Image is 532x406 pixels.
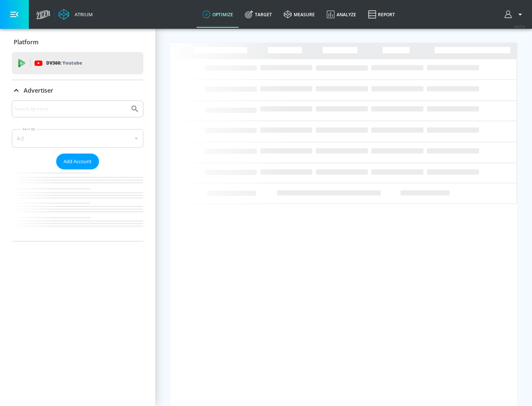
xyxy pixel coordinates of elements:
[62,59,82,67] p: Youtube
[12,32,143,52] div: Platform
[15,104,127,114] input: Search by name
[12,129,143,148] div: A-Z
[21,127,37,131] label: Sort By
[12,52,143,74] div: DV360: Youtube
[12,100,143,241] div: Advertiser
[24,86,53,94] p: Advertiser
[321,1,362,28] a: Analyze
[12,80,143,101] div: Advertiser
[46,59,82,67] p: DV360:
[197,1,239,28] a: optimize
[64,157,92,166] span: Add Account
[56,154,99,169] button: Add Account
[514,24,525,28] span: v 4.25.4
[362,1,401,28] a: Report
[12,169,143,241] nav: list of Advertiser
[278,1,321,28] a: measure
[239,1,278,28] a: Target
[72,11,93,18] div: Atrium
[58,9,93,20] a: Atrium
[14,38,38,46] p: Platform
